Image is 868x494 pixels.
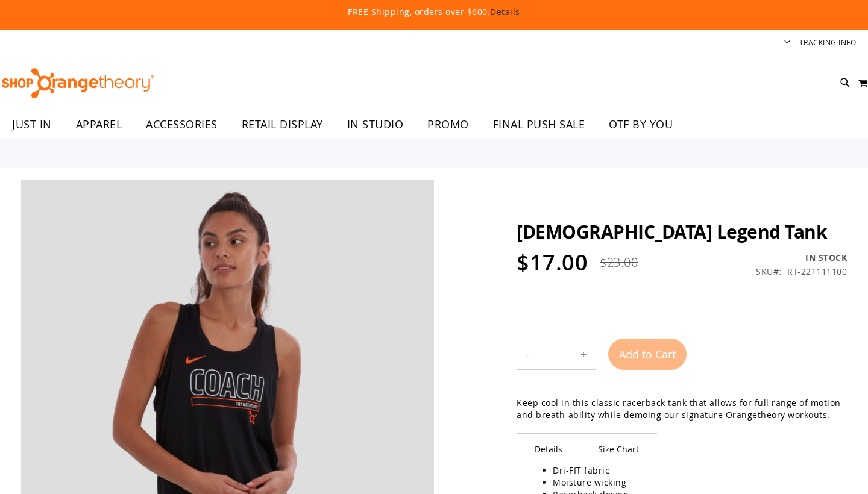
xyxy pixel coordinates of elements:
span: ACCESSORIES [146,111,218,138]
span: IN STUDIO [347,111,404,138]
span: $23.00 [600,254,638,270]
a: OTF BY YOU [597,111,685,139]
a: RETAIL DISPLAY [230,111,335,139]
a: FINAL PUSH SALE [481,111,597,138]
button: Decrease product quantity [517,339,539,369]
span: OTF BY YOU [609,111,673,138]
span: PROMO [427,111,469,138]
div: RT-221111100 [787,266,847,278]
span: Size Chart [580,433,657,464]
div: In stock [756,252,847,264]
a: PROMO [415,111,481,139]
li: Moisture wicking [553,477,835,489]
a: APPAREL [64,111,134,139]
strong: SKU [756,266,782,277]
span: FINAL PUSH SALE [493,111,585,138]
span: JUST IN [12,111,52,138]
a: ACCESSORIES [134,111,230,139]
div: Availability [756,252,847,264]
div: Keep cool in this classic racerback tank that allows for full range of motion and breath-ability ... [517,397,847,421]
span: Details [517,433,580,464]
span: RETAIL DISPLAY [242,111,323,138]
input: Product quantity [539,340,571,369]
a: Details [490,6,520,17]
li: Dri-FIT fabric [553,464,835,477]
span: $17.00 [517,248,588,277]
a: IN STUDIO [335,111,416,139]
button: Increase product quantity [571,339,596,369]
span: [DEMOGRAPHIC_DATA] Legend Tank [517,219,827,244]
p: FREE Shipping, orders over $600. [72,6,796,18]
a: Tracking Info [799,37,857,48]
span: APPAREL [76,111,122,138]
button: Account menu [784,37,790,49]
